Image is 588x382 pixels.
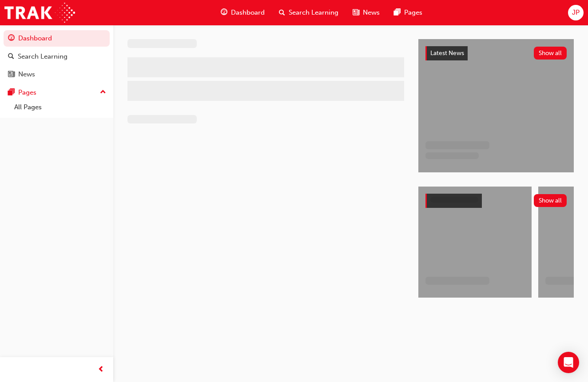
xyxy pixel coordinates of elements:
[4,84,110,101] button: Pages
[279,7,285,18] span: search-icon
[8,89,15,97] span: pages-icon
[387,4,429,22] a: pages-iconPages
[430,49,464,57] span: Latest News
[289,8,338,18] span: Search Learning
[534,194,567,207] button: Show all
[98,364,104,375] span: prev-icon
[568,5,584,20] button: JP
[394,7,401,18] span: pages-icon
[572,8,580,18] span: JP
[346,4,387,22] a: news-iconNews
[11,100,110,114] a: All Pages
[231,8,265,18] span: Dashboard
[221,7,227,18] span: guage-icon
[404,8,422,18] span: Pages
[18,88,36,98] div: Pages
[100,87,106,98] span: up-icon
[425,194,567,208] a: Show all
[272,4,346,22] a: search-iconSearch Learning
[4,48,110,65] a: Search Learning
[8,53,14,61] span: search-icon
[425,46,567,60] a: Latest NewsShow all
[4,66,110,83] a: News
[4,3,75,23] img: Trak
[18,69,35,80] div: News
[363,8,380,18] span: News
[8,35,15,43] span: guage-icon
[4,28,110,84] button: DashboardSearch LearningNews
[534,47,567,60] button: Show all
[558,352,579,373] div: Open Intercom Messenger
[353,7,359,18] span: news-icon
[214,4,272,22] a: guage-iconDashboard
[8,71,15,79] span: news-icon
[4,30,110,47] a: Dashboard
[18,52,68,62] div: Search Learning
